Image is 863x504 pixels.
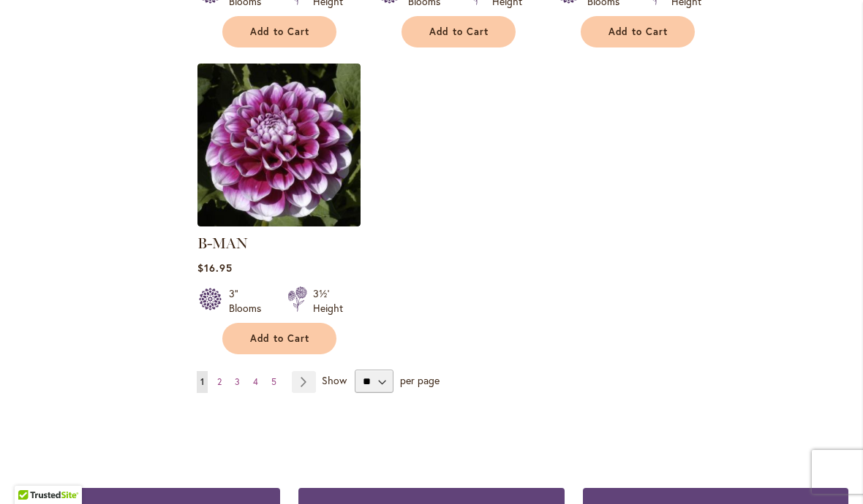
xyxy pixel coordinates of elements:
[250,26,310,38] span: Add to Cart
[229,286,270,316] div: 3" Blooms
[313,286,343,316] div: 3½' Height
[608,26,668,38] span: Add to Cart
[429,26,489,38] span: Add to Cart
[271,376,276,387] span: 5
[322,373,347,387] span: Show
[217,376,222,387] span: 2
[400,373,440,387] span: per page
[249,371,262,393] a: 4
[214,371,225,393] a: 2
[235,376,240,387] span: 3
[197,234,248,252] a: B-MAN
[197,64,361,226] img: B-MAN
[222,323,336,354] button: Add to Cart
[222,16,336,47] button: Add to Cart
[197,215,361,229] a: B-MAN
[197,261,233,275] span: $16.95
[250,332,310,345] span: Add to Cart
[200,376,204,387] span: 1
[268,371,280,393] a: 5
[11,452,52,493] iframe: Launch Accessibility Center
[581,16,695,47] button: Add to Cart
[253,376,258,387] span: 4
[402,16,516,47] button: Add to Cart
[231,371,244,393] a: 3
